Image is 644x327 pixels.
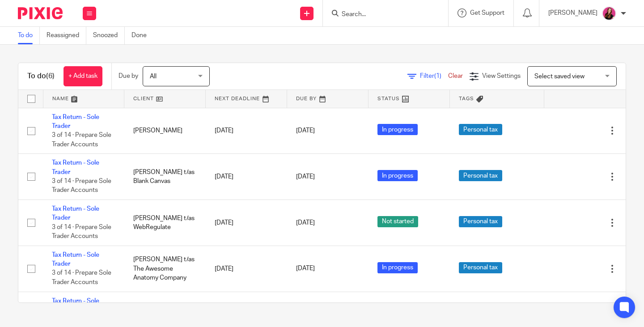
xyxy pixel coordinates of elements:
[377,124,418,135] span: In progress
[296,266,315,272] span: [DATE]
[150,73,157,80] span: All
[124,154,206,200] td: [PERSON_NAME] t/as Blank Canvas
[52,252,99,267] a: Tax Return - Sole Trader
[52,178,111,194] span: 3 of 14 · Prepare Sole Trader Accounts
[52,132,111,148] span: 3 of 14 · Prepare Sole Trader Accounts
[52,298,99,313] a: Tax Return - Sole Trader
[296,127,315,134] span: [DATE]
[296,220,315,226] span: [DATE]
[18,7,63,19] img: Pixie
[602,6,616,21] img: 21.png
[341,11,421,19] input: Search
[46,72,55,80] span: (6)
[534,73,585,80] span: Select saved view
[52,224,111,240] span: 3 of 14 · Prepare Sole Trader Accounts
[459,216,502,227] span: Personal tax
[93,27,125,44] a: Snoozed
[52,160,99,175] a: Tax Return - Sole Trader
[206,200,287,246] td: [DATE]
[548,8,597,17] p: [PERSON_NAME]
[420,73,448,79] span: Filter
[434,73,441,79] span: (1)
[206,108,287,154] td: [DATE]
[64,66,102,86] a: + Add task
[482,73,521,79] span: View Settings
[459,262,502,273] span: Personal tax
[296,174,315,180] span: [DATE]
[124,200,206,246] td: [PERSON_NAME] t/as WebRegulate
[470,10,504,16] span: Get Support
[377,216,418,227] span: Not started
[131,27,153,44] a: Done
[124,108,206,154] td: [PERSON_NAME]
[119,72,138,81] p: Due by
[124,246,206,292] td: [PERSON_NAME] t/as The Awesome Anatomy Company
[459,124,502,135] span: Personal tax
[52,270,111,286] span: 3 of 14 · Prepare Sole Trader Accounts
[27,72,55,81] h1: To do
[206,154,287,200] td: [DATE]
[448,73,463,79] a: Clear
[377,170,418,181] span: In progress
[206,246,287,292] td: [DATE]
[377,262,418,273] span: In progress
[52,114,99,129] a: Tax Return - Sole Trader
[52,206,99,221] a: Tax Return - Sole Trader
[459,170,502,181] span: Personal tax
[18,27,40,44] a: To do
[459,96,474,101] span: Tags
[47,27,86,44] a: Reassigned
